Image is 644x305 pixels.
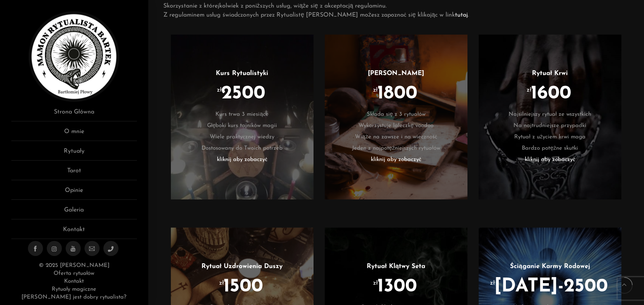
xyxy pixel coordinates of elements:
[490,132,610,143] li: Rytuał z użyciem krwi maga
[182,120,302,132] li: Głęboki kurs tajników magii
[11,166,137,180] a: Tarot
[11,205,137,219] a: Galeria
[219,280,224,286] sup: zł
[377,283,417,291] span: 1300
[216,70,268,77] a: Kurs Rytualistyki
[490,120,610,132] li: Na najtrudniejsze przypadki
[377,90,417,98] span: 1800
[64,279,84,284] a: Kontakt
[11,147,137,161] a: Rytuały
[52,287,96,292] a: Rytuały magiczne
[531,90,571,98] span: 1600
[11,225,137,239] a: Kontakt
[336,143,456,154] li: Jeden z najpotężniejszych rytuałów
[182,143,302,154] li: Dostosowany do Twoich potrzeb
[11,107,137,121] a: Strona Główna
[163,2,629,20] p: Skorzystanie z którejkolwiek z poniższych usług, wiąże się z akceptacją regulaminu. Z regulaminem...
[223,283,263,291] span: 1500
[11,127,137,141] a: O mnie
[182,132,302,143] li: Wiele praktycznej wiedzy
[54,271,94,276] a: Oferta rytuałów
[336,109,456,120] li: Składa się z 3 rytuałów
[11,186,137,200] a: Opinie
[527,87,532,93] sup: zł
[490,109,610,120] li: Najsilniejszy rytuał ze wszystkich
[490,143,610,154] li: Bardzo potężne skutki
[22,294,126,300] a: [PERSON_NAME] jest dobry rytualista?
[455,12,468,18] a: tutaj
[494,283,608,291] span: [DATE]-2500
[217,87,221,93] sup: zł
[182,109,302,120] li: Kurs trwa 3 miesiące
[532,70,568,77] a: Rytuał Krwi
[490,280,495,286] sup: zł
[29,11,119,102] img: Rytualista Bartek
[510,263,590,270] a: Ściąganie Karmy Rodowej
[373,87,378,93] sup: zł
[201,263,283,270] a: Rytuał Uzdrowienia Duszy
[490,154,610,166] li: kliknij aby zobaczyć
[367,263,425,270] a: Rytuał Klątwy Seta
[336,120,456,132] li: Wykorzystuje laleczkę voodoo
[182,154,302,166] li: kliknij aby zobaczyć
[368,70,424,77] a: [PERSON_NAME]
[373,280,378,286] sup: zł
[221,90,265,98] span: 2500
[336,154,456,166] li: kliknij aby zobaczyć
[336,132,456,143] li: Wiąże na zawsze i na wieczność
